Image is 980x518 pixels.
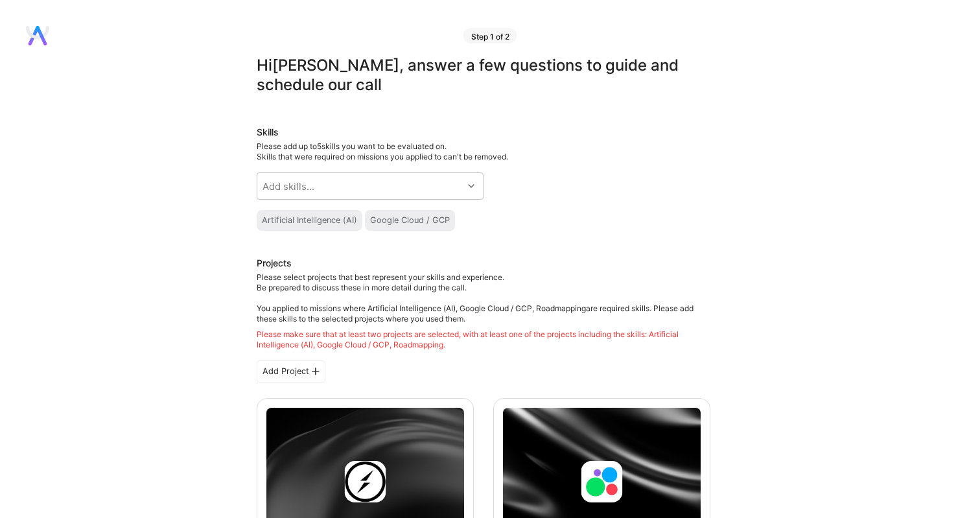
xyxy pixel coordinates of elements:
div: Step 1 of 2 [463,28,517,43]
i: icon PlusBlackFlat [312,368,320,375]
div: Add Project [257,360,325,383]
div: Please select projects that best represent your skills and experience. Be prepared to discuss the... [257,272,710,350]
div: Google Cloud / GCP [370,215,450,226]
div: Add skills... [262,180,314,193]
div: Skills [257,126,710,139]
div: Artificial Intelligence (AI) [262,215,357,226]
div: Please add up to 5 skills you want to be evaluated on. [257,141,710,162]
i: icon Chevron [468,183,474,189]
div: Please make sure that at least two projects are selected, with at least one of the projects inclu... [257,329,710,350]
span: Skills that were required on missions you applied to can't be removed. [257,152,508,161]
div: Hi [PERSON_NAME] , answer a few questions to guide and schedule our call [257,56,710,95]
div: Projects [257,257,292,270]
